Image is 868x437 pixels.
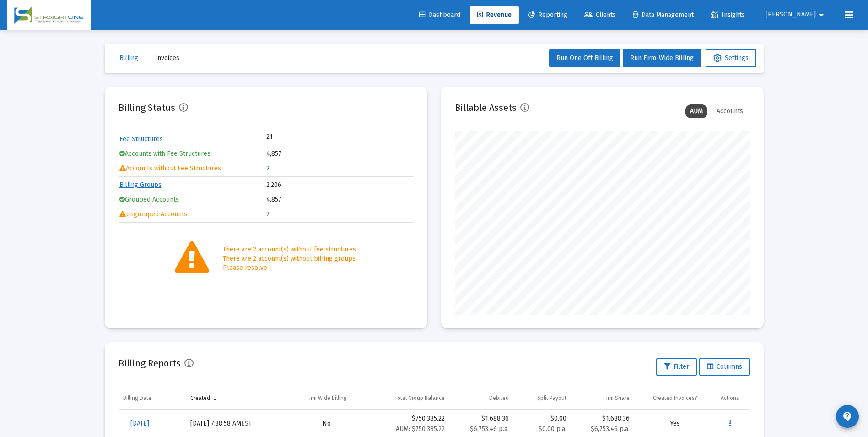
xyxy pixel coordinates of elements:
[455,100,517,115] h2: Billable Assets
[412,6,468,24] a: Dashboard
[123,394,151,402] div: Billing Date
[119,208,266,221] td: Ungrouped Accounts
[625,6,701,24] a: Data Management
[223,245,357,254] div: There are 2 account(s) without fee structures.
[721,394,739,402] div: Actions
[372,414,444,434] div: $750,385.22
[291,419,362,428] div: No
[477,11,512,19] span: Revenue
[656,358,697,376] button: Filter
[119,100,175,115] h2: Billing Status
[119,135,163,143] a: Fee Structures
[549,49,620,67] button: Run One Off Billing
[577,6,623,24] a: Clients
[766,11,816,19] span: [PERSON_NAME]
[604,394,630,402] div: Firm Share
[634,387,717,409] td: Column Created Invoices?
[266,147,413,161] td: 4,857
[112,49,146,67] button: Billing
[703,6,752,24] a: Insights
[449,387,513,409] td: Column Debited
[266,164,270,172] a: 2
[119,193,266,207] td: Grouped Accounts
[685,104,707,118] div: AUM
[266,210,270,218] a: 2
[186,387,287,409] td: Column Created
[713,54,749,62] span: Settings
[307,394,347,402] div: Firm Wide Billing
[711,11,745,19] span: Insights
[653,394,697,402] div: Created Invoices?
[394,394,445,402] div: Total Group Balance
[396,425,445,433] small: AUM: $750,385.22
[130,420,149,427] span: [DATE]
[119,147,266,161] td: Accounts with Fee Structures
[266,178,413,192] td: 2,206
[223,254,357,263] div: There are 2 account(s) without billing groups.
[584,11,616,19] span: Clients
[537,394,566,402] div: Split Payout
[639,419,712,428] div: Yes
[123,415,156,433] a: [DATE]
[633,11,694,19] span: Data Management
[119,356,181,371] h2: Billing Reports
[571,387,634,409] td: Column Firm Share
[419,11,460,19] span: Dashboard
[190,394,210,402] div: Created
[119,162,266,175] td: Accounts without Fee Structures
[286,387,367,409] td: Column Firm Wide Billing
[591,425,630,433] small: $6,753.46 p.a.
[266,132,340,142] td: 21
[518,414,566,434] div: $0.00
[630,54,694,62] span: Run Firm-Wide Billing
[470,425,509,433] small: $6,753.46 p.a.
[816,6,827,24] mat-icon: arrow_drop_down
[699,358,750,376] button: Columns
[119,181,162,189] a: Billing Groups
[528,11,567,19] span: Reporting
[148,49,187,67] button: Invoices
[513,387,571,409] td: Column Split Payout
[716,387,749,409] td: Column Actions
[266,193,413,207] td: 4,857
[755,5,838,24] button: [PERSON_NAME]
[556,54,613,62] span: Run One Off Billing
[521,6,575,24] a: Reporting
[842,411,853,422] mat-icon: contact_support
[707,363,742,371] span: Columns
[119,54,138,62] span: Billing
[454,414,509,423] div: $1,688.36
[623,49,701,67] button: Run Firm-Wide Billing
[489,394,509,402] div: Debited
[119,387,186,409] td: Column Billing Date
[664,363,689,371] span: Filter
[190,419,282,428] div: [DATE] 7:38:58 AM
[706,49,756,67] button: Settings
[223,263,357,273] div: Please resolve.
[576,414,630,423] div: $1,688.36
[712,104,748,118] div: Accounts
[241,420,252,427] small: EST
[470,6,519,24] a: Revenue
[539,425,566,433] small: $0.00 p.a.
[14,6,84,24] img: Dashboard
[367,387,449,409] td: Column Total Group Balance
[155,54,179,62] span: Invoices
